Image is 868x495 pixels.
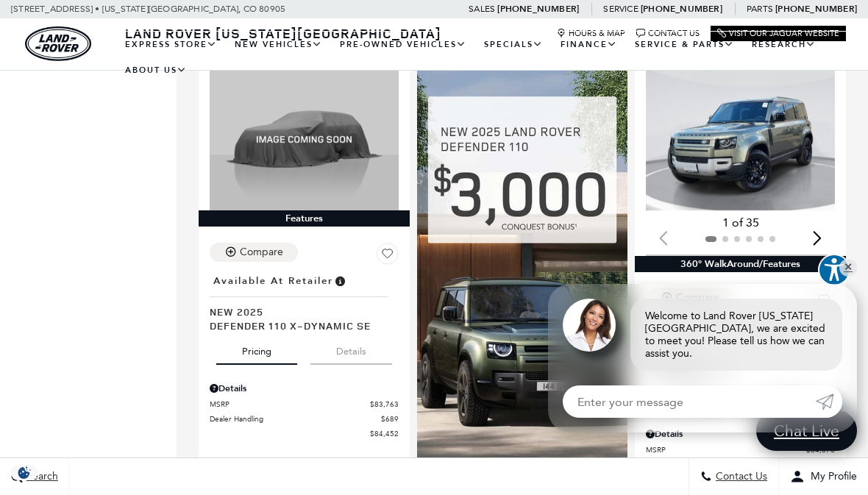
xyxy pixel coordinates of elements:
a: [PHONE_NUMBER] [641,3,722,15]
a: Available at RetailerNew 2025Defender 110 X-Dynamic SE [210,271,399,332]
a: Land Rover [US_STATE][GEOGRAPHIC_DATA] [116,24,450,42]
span: Sales [469,4,495,14]
button: details tab [310,332,392,365]
input: Enter your message [563,385,816,418]
div: Welcome to Land Rover [US_STATE][GEOGRAPHIC_DATA], we are excited to meet you! Please tell us how... [630,299,842,371]
span: MSRP [646,444,806,455]
a: Submit [816,385,842,418]
span: Defender 110 X-Dynamic SE [210,318,388,332]
img: 2025 LAND ROVER Defender 110 X-Dynamic SE [210,68,399,210]
a: Specials [475,32,552,57]
a: New Vehicles [226,32,331,57]
span: $84,452 [370,428,399,439]
span: Land Rover [US_STATE][GEOGRAPHIC_DATA] [125,24,441,42]
span: MSRP [210,399,370,410]
div: Privacy Settings [7,465,41,480]
div: 1 / 2 [646,68,835,210]
nav: Main Navigation [116,32,846,83]
span: Vehicle is in stock and ready for immediate delivery. Due to demand, availability is subject to c... [333,273,346,289]
img: Land Rover [25,26,91,61]
a: Hours & Map [557,29,625,38]
a: Contact Us [636,29,700,38]
a: Pre-Owned Vehicles [331,32,475,57]
button: Explore your accessibility options [818,254,850,286]
span: New 2025 [210,305,388,318]
a: About Us [116,57,196,83]
a: $84,452 [210,428,399,439]
div: Features [199,210,410,227]
a: MSRP $83,763 [210,399,399,410]
a: [STREET_ADDRESS] • [US_STATE][GEOGRAPHIC_DATA], CO 80905 [11,4,285,14]
span: $83,763 [370,399,399,410]
a: Dealer Handling $689 [210,413,399,424]
a: Visit Our Jaguar Website [717,29,839,38]
aside: Accessibility Help Desk [818,254,850,289]
div: Pricing Details - Defender 110 S [646,427,835,441]
span: Parts [747,4,773,14]
div: Pricing Details - Defender 110 X-Dynamic SE [210,382,399,395]
a: Service & Parts [626,32,743,57]
div: Compare [240,246,283,259]
div: Next slide [808,221,828,254]
a: EXPRESS STORE [116,32,226,57]
span: $689 [381,413,399,424]
button: pricing tab [216,332,297,365]
a: land-rover [25,26,91,61]
a: Research [743,32,825,57]
span: Available at Retailer [213,273,333,289]
button: Compare Vehicle [210,243,298,262]
span: My Profile [805,471,857,483]
span: Contact Us [712,471,767,483]
a: [PHONE_NUMBER] [497,3,579,15]
button: Save Vehicle [377,243,399,271]
a: [PHONE_NUMBER] [775,3,857,15]
div: 360° WalkAround/Features [635,256,846,272]
span: Service [603,4,638,14]
button: Open user profile menu [779,458,868,495]
span: Dealer Handling [210,413,381,424]
a: MSRP $84,373 [646,444,835,455]
a: Finance [552,32,626,57]
div: 1 of 35 [646,215,835,231]
img: Agent profile photo [563,299,616,352]
img: 2025 LAND ROVER Defender 110 S 1 [646,68,835,210]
